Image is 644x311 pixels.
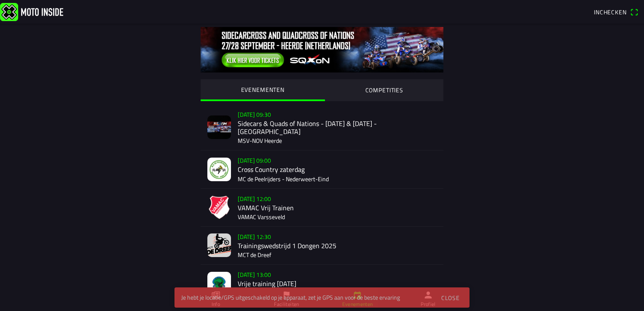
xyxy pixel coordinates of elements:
[207,158,231,181] img: aAdPnaJ0eM91CyR0W3EJwaucQemX36SUl3ujApoD.jpeg
[201,27,443,72] img: 0tIKNvXMbOBQGQ39g5GyH2eKrZ0ImZcyIMR2rZNf.jpg
[201,105,443,150] a: [DATE] 09:30Sidecars & Quads of Nations - [DATE] & [DATE] - [GEOGRAPHIC_DATA]MSV-NOV Heerde
[594,8,627,16] span: Inchecken
[207,196,231,219] img: v8yLAlcV2EDr5BhTd3ao95xgesV199AzVZhagmAy.png
[325,79,444,101] ion-segment-button: COMPETITIES
[201,265,443,303] a: [DATE] 13:00Vrije training [DATE]
[201,79,325,101] ion-segment-button: EVENEMENTEN
[207,115,231,139] img: 2jubyqFwUY625b9WQNj3VlvG0cDiWSkTgDyQjPWg.jpg
[207,272,231,295] img: LHdt34qjO8I1ikqy75xviT6zvODe0JOmFLV3W9KQ.jpeg
[590,5,642,19] a: Incheckenqr scanner
[201,189,443,227] a: [DATE] 12:00VAMAC Vrij TrainenVAMAC Varsseveld
[201,150,443,188] a: [DATE] 09:00Cross Country zaterdagMC de Peelrijders - Nederweert-Eind
[207,233,231,257] img: 93T3reSmquxdw3vykz1q1cFWxKRYEtHxrElz4fEm.jpg
[201,227,443,265] a: [DATE] 12:30Trainingswedstrijd 1 Dongen 2025MCT de Dreef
